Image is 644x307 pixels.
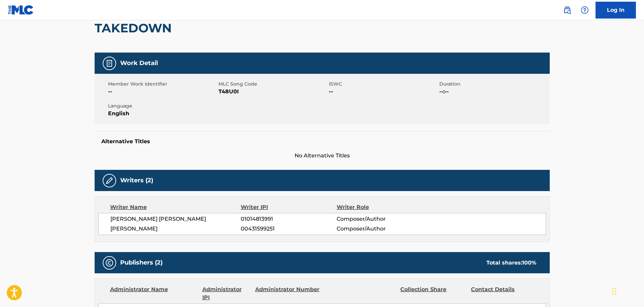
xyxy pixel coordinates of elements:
[108,110,217,118] span: English
[329,88,438,96] span: --
[108,81,217,88] span: Member Work Identifier
[337,203,424,211] div: Writer Role
[400,285,466,302] div: Collection Share
[105,177,113,185] img: Writers
[337,225,424,233] span: Composer/Author
[218,88,327,96] span: T48U0I
[596,2,636,19] a: Log In
[108,102,217,110] span: Language
[110,215,241,223] span: [PERSON_NAME] [PERSON_NAME]
[202,285,250,302] div: Administrator IPI
[105,259,113,267] img: Publishers
[612,281,616,302] div: Drag
[610,275,644,307] iframe: Chat Widget
[439,81,548,88] span: Duration
[471,285,536,302] div: Contact Details
[101,138,543,145] h5: Alternative Titles
[561,3,574,17] a: Public Search
[95,21,175,36] h2: TAKEDOWN
[218,81,327,88] span: MLC Song Code
[578,3,591,17] div: Help
[255,285,320,302] div: Administrator Number
[120,177,153,184] h5: Writers (2)
[522,259,536,266] span: 100 %
[105,59,113,67] img: Work Detail
[581,6,589,14] img: help
[120,259,163,267] h5: Publishers (2)
[486,259,536,267] div: Total shares:
[241,203,337,211] div: Writer IPI
[329,81,438,88] span: ISWC
[110,285,197,302] div: Administrator Name
[337,215,424,223] span: Composer/Author
[120,59,158,67] h5: Work Detail
[8,5,34,15] img: MLC Logo
[108,88,217,96] span: --
[439,88,548,96] span: --:--
[110,203,241,211] div: Writer Name
[95,152,550,160] span: No Alternative Titles
[110,225,241,233] span: [PERSON_NAME]
[241,225,336,233] span: 00431599251
[241,215,336,223] span: 01014813991
[563,6,571,14] img: search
